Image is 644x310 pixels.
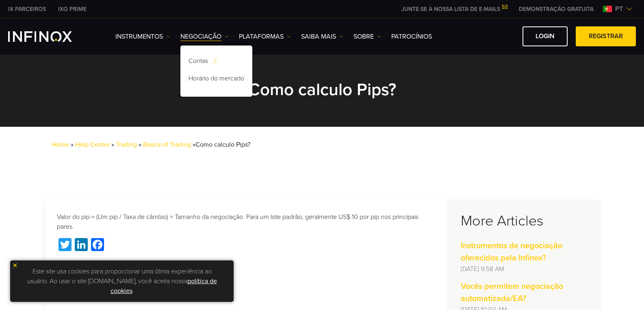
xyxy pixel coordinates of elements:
img: yellow close icon [12,262,18,268]
a: Registrar [576,26,636,46]
span: » [139,141,250,149]
a: Instrumentos [115,32,170,41]
h2: Como calculo Pips? [139,79,505,100]
a: LinkedIn [73,238,89,254]
a: PLATAFORMAS [239,32,291,41]
a: SOBRE [353,32,381,41]
a: Facebook [89,238,106,254]
a: INFINOX Logo [8,31,91,42]
strong: Instrumentos de negociação oferecidos pela Infinox? [461,241,562,263]
a: Help Center [75,141,110,149]
span: pt [612,4,626,14]
a: Saiba mais [301,32,343,41]
a: Twitter [57,238,73,254]
a: Trading [116,141,137,149]
span: Como calculo Pips? [195,141,250,149]
a: INFINOX [52,5,93,13]
a: Horário do mercado [180,71,252,89]
a: INFINOX MENU [513,5,600,13]
p: Este site usa cookies para proporcionar uma ótima experiência ao usuário. Ao usar o site [DOMAIN_... [14,264,230,298]
a: Patrocínios [391,32,432,41]
a: Contas [180,54,252,71]
a: INFINOX [2,5,52,13]
p: [DATE] 9:58 AM [461,264,587,274]
span: » [193,141,250,149]
h3: More Articles [461,212,587,230]
a: NEGOCIAÇÃO [180,32,229,41]
a: Basics of Trading [143,141,191,149]
a: Home [52,141,69,149]
span: » [111,141,250,149]
strong: Vocês permitem negociação automatizada/EA? [461,282,563,303]
a: Login [523,26,568,46]
a: JUNTE-SE À NOSSA LISTA DE E-MAILS [395,6,513,13]
span: » [71,141,74,149]
a: Instrumentos de negociação oferecidos pela Infinox? [DATE] 9:58 AM [461,240,587,274]
p: Valor do pip = (Um pip / Taxa de câmbio) × Tamanho da negociação. Para um lote padrão, geralmente... [57,212,436,232]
